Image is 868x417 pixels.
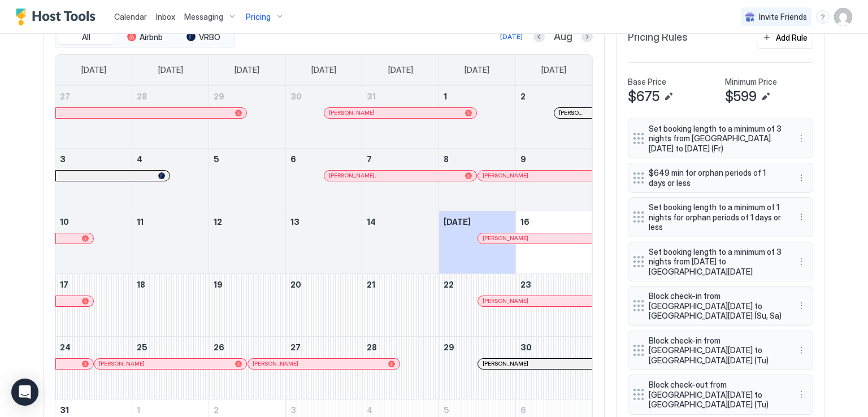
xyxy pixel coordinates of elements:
td: August 11, 2025 [132,211,209,273]
div: Open Intercom Messenger [11,379,38,406]
div: [PERSON_NAME] [253,360,396,367]
a: August 29, 2025 [439,337,515,358]
span: 10 [60,217,69,227]
a: August 25, 2025 [132,337,209,358]
div: User profile [834,8,852,26]
a: August 28, 2025 [362,337,439,358]
td: August 1, 2025 [439,86,516,149]
td: August 5, 2025 [209,148,285,211]
button: Edit [759,90,772,103]
span: 29 [214,92,224,101]
td: August 7, 2025 [362,148,439,211]
button: VRBO [175,29,232,45]
button: Airbnb [116,29,173,45]
a: August 3, 2025 [55,149,132,170]
td: August 13, 2025 [285,211,362,273]
a: Host Tools Logo [16,8,101,25]
div: [PERSON_NAME] [483,172,587,179]
span: [PERSON_NAME] [483,297,528,305]
td: August 22, 2025 [439,273,516,336]
td: July 29, 2025 [209,86,285,149]
span: 29 [444,342,454,352]
span: 2 [214,405,219,415]
div: menu [816,10,830,24]
a: August 27, 2025 [286,337,362,358]
td: August 23, 2025 [515,273,592,336]
span: $675 [628,88,659,105]
span: 31 [367,92,376,101]
td: August 16, 2025 [515,211,592,273]
span: 1 [444,92,447,101]
div: menu [795,132,808,145]
div: menu [795,388,808,401]
span: 3 [290,405,296,415]
span: Aug [554,31,572,44]
td: August 14, 2025 [362,211,439,273]
td: July 27, 2025 [55,86,132,149]
span: Calendar [114,12,147,21]
td: August 26, 2025 [209,336,285,399]
td: July 28, 2025 [132,86,209,149]
span: Pricing Rules [628,31,688,44]
td: August 27, 2025 [285,336,362,399]
span: [DATE] [235,65,259,75]
span: [PERSON_NAME] [483,234,528,242]
span: [DATE] [541,65,566,75]
span: Set booking length to a minimum of 1 nights for orphan periods of 1 days or less [649,202,783,232]
a: August 18, 2025 [132,274,209,295]
button: More options [795,171,808,185]
span: 27 [60,92,70,101]
span: 19 [214,280,223,289]
div: menu [795,299,808,312]
span: 4 [137,154,142,164]
a: August 7, 2025 [362,149,439,170]
a: August 8, 2025 [439,149,515,170]
a: August 1, 2025 [439,86,515,107]
a: August 22, 2025 [439,274,515,295]
span: 1 [137,405,140,415]
td: August 28, 2025 [362,336,439,399]
td: August 2, 2025 [515,86,592,149]
span: 30 [290,92,302,101]
button: More options [795,388,808,401]
span: [DATE] [444,217,471,227]
span: Minimum Price [725,77,777,87]
span: 11 [137,217,144,227]
td: August 25, 2025 [132,336,209,399]
span: 30 [520,342,532,352]
a: Wednesday [300,55,348,85]
a: Sunday [70,55,118,85]
td: August 19, 2025 [209,273,285,336]
a: Tuesday [223,55,271,85]
a: July 27, 2025 [55,86,132,107]
a: August 21, 2025 [362,274,439,295]
td: August 9, 2025 [515,148,592,211]
span: [PERSON_NAME] [559,109,587,116]
div: [PERSON_NAME] [483,360,587,367]
a: August 15, 2025 [439,211,515,232]
span: 2 [520,92,526,101]
a: August 23, 2025 [516,274,592,295]
a: August 6, 2025 [286,149,362,170]
a: August 4, 2025 [132,149,209,170]
a: Calendar [114,11,147,23]
a: August 19, 2025 [209,274,285,295]
span: 22 [444,280,454,289]
span: 12 [214,217,222,227]
a: August 30, 2025 [516,337,592,358]
span: $599 [725,88,757,105]
a: August 12, 2025 [209,211,285,232]
div: [PERSON_NAME], [329,172,472,179]
td: August 6, 2025 [285,148,362,211]
span: Pricing [246,12,271,22]
a: August 11, 2025 [132,211,209,232]
span: [PERSON_NAME] [483,172,528,179]
span: [PERSON_NAME] [253,360,298,367]
div: [PERSON_NAME] [483,297,587,305]
a: August 16, 2025 [516,211,592,232]
span: 28 [137,92,147,101]
button: More options [795,255,808,268]
td: August 18, 2025 [132,273,209,336]
span: Set booking length to a minimum of 3 nights from [GEOGRAPHIC_DATA][DATE] to [DATE] (Fr) [649,124,783,154]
